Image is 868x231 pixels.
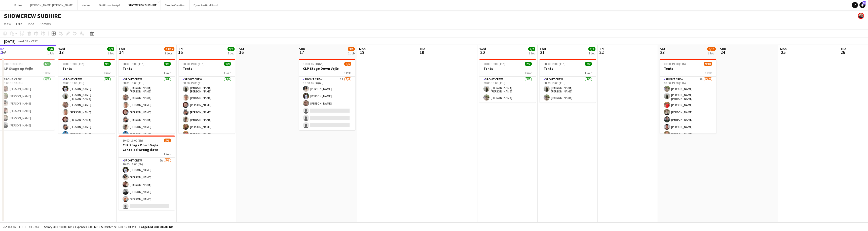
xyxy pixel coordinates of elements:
[40,22,51,26] span: Comms
[44,225,173,229] div: Salary 388 900.00 KR + Expenses 0.00 KR + Subsistence 0.00 KR =
[859,2,865,8] a: 58
[25,21,36,27] a: Jobs
[31,39,38,43] div: CEST
[4,39,16,44] div: [DATE]
[28,225,40,229] span: All jobs
[124,0,161,10] button: SHOWCREW SUBHIRE
[8,225,23,229] span: Budgeted
[858,13,864,19] app-user-avatar: Danny Tranekær
[4,12,61,20] h1: SHOWCREW SUBHIRE
[4,22,11,26] span: View
[2,21,13,27] a: View
[161,0,190,10] button: Simple Creation
[130,225,173,229] span: Total Budgeted 388 900.00 KR
[78,0,95,10] button: Værket
[27,22,34,26] span: Jobs
[190,0,222,10] button: Djurs Festival Food
[17,39,29,43] span: Week 33
[26,0,78,10] button: [PERSON_NAME] [PERSON_NAME]
[37,21,53,27] a: Comms
[16,22,22,26] span: Edit
[95,0,124,10] button: GolfPromote ApS
[10,0,26,10] button: Profox
[14,21,24,27] a: Edit
[3,224,23,230] button: Budgeted
[862,1,866,5] span: 58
